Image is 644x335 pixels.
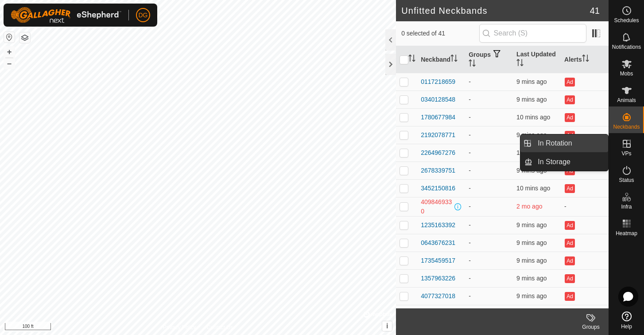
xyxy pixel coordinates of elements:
[561,197,609,216] td: -
[590,4,600,17] span: 41
[532,153,608,171] a: In Storage
[408,56,415,63] p-sorticon: Activate to sort
[421,292,455,301] div: 4077327018
[616,231,637,236] span: Heatmap
[520,134,608,152] li: In Rotation
[516,185,550,192] span: 14 Aug 2025 at 3:44 pm
[163,323,196,331] a: Privacy Policy
[465,179,513,197] td: -
[516,60,524,67] p-sorticon: Activate to sort
[621,324,632,329] span: Help
[609,308,644,333] a: Help
[421,238,455,248] div: 0643676231
[421,166,455,175] div: 2678339751
[450,56,458,63] p-sorticon: Activate to sort
[516,149,550,156] span: 14 Aug 2025 at 3:45 pm
[401,5,590,16] h2: Unfitted Neckbands
[421,113,455,122] div: 1780677984
[565,221,574,230] button: Ad
[421,130,455,140] div: 2192078771
[513,46,561,73] th: Last Updated
[382,321,392,331] button: i
[4,58,15,69] button: –
[565,184,574,193] button: Ad
[465,91,513,108] td: -
[469,61,476,68] p-sorticon: Activate to sort
[465,197,513,216] td: -
[620,71,633,76] span: Mobs
[421,77,455,87] div: 0117218659
[465,252,513,269] td: -
[417,46,465,73] th: Neckband
[516,96,547,103] span: 14 Aug 2025 at 3:46 pm
[619,177,634,183] span: Status
[582,56,589,63] p-sorticon: Activate to sort
[421,148,455,158] div: 2264967276
[565,256,574,265] button: Ad
[421,274,455,283] div: 1357963226
[565,78,574,87] button: Ad
[207,323,233,331] a: Contact Us
[465,144,513,162] td: -
[516,167,547,174] span: 14 Aug 2025 at 3:46 pm
[532,134,608,152] a: In Rotation
[19,32,30,43] button: Map Layers
[465,108,513,126] td: -
[516,257,547,264] span: 14 Aug 2025 at 3:45 pm
[538,157,570,167] span: In Storage
[565,113,574,122] button: Ad
[11,7,121,23] img: Gallagher Logo
[621,204,632,209] span: Infra
[421,221,455,230] div: 1235163392
[465,287,513,305] td: -
[516,78,547,85] span: 14 Aug 2025 at 3:45 pm
[561,46,609,73] th: Alerts
[565,131,574,140] button: Ad
[612,44,641,50] span: Notifications
[516,131,547,138] span: 14 Aug 2025 at 3:45 pm
[573,323,609,331] div: Groups
[617,98,636,103] span: Animals
[565,274,574,283] button: Ad
[516,114,550,121] span: 14 Aug 2025 at 3:44 pm
[465,73,513,91] td: -
[465,126,513,144] td: -
[421,256,455,265] div: 1735459517
[565,292,574,301] button: Ad
[538,138,572,149] span: In Rotation
[401,29,479,38] span: 0 selected of 41
[465,305,513,323] td: -
[613,124,640,130] span: Neckbands
[4,32,15,43] button: Reset Map
[421,184,455,193] div: 3452150816
[516,221,547,229] span: 14 Aug 2025 at 3:46 pm
[520,153,608,171] li: In Storage
[479,24,586,43] input: Search (S)
[421,197,453,216] div: 4098469330
[565,95,574,104] button: Ad
[565,239,574,248] button: Ad
[516,239,547,246] span: 14 Aug 2025 at 3:45 pm
[465,234,513,252] td: -
[139,11,148,20] span: DG
[516,275,547,282] span: 14 Aug 2025 at 3:46 pm
[421,95,455,104] div: 0340128548
[516,292,547,300] span: 14 Aug 2025 at 3:46 pm
[516,203,542,210] span: 18 May 2025 at 7:36 am
[465,216,513,234] td: -
[465,269,513,287] td: -
[614,18,639,23] span: Schedules
[386,322,388,330] span: i
[4,47,15,57] button: +
[465,162,513,179] td: -
[465,46,513,73] th: Groups
[621,151,631,156] span: VPs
